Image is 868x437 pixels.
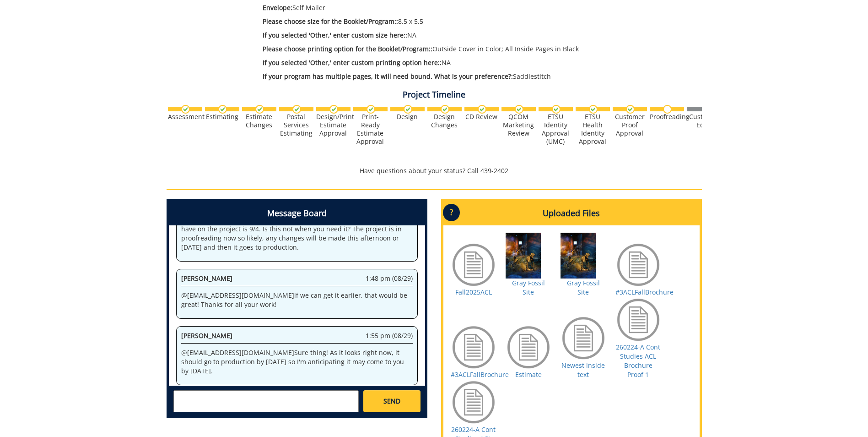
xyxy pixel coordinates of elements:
h4: Uploaded Files [443,202,700,225]
p: NA [263,58,621,67]
a: #3ACLFallBrochure [615,288,674,296]
p: @ [EMAIL_ADDRESS][DOMAIN_NAME] if we can get it earlier, that would be great! Thanks for all your... [181,291,413,309]
span: [PERSON_NAME] [181,331,232,340]
a: Estimate [515,370,542,379]
p: Have questions about your status? Call 439-2402 [167,166,702,175]
p: Outside Cover in Color; All Inside Pages in Black [263,44,621,54]
a: Newest inside text [561,361,605,379]
div: Proofreading [650,113,684,121]
div: Customer Proof Approval [613,113,647,137]
span: If you selected 'Other,' enter custom size here:: [263,31,407,39]
a: Fall2025ACL [455,288,492,296]
img: checkmark [181,105,190,114]
h4: Message Board [169,202,425,225]
img: checkmark [404,105,412,114]
div: ETSU Health Identity Approval [576,113,610,146]
div: Design Changes [427,113,462,129]
h4: Project Timeline [167,90,702,99]
img: checkmark [255,105,264,114]
p: ? [443,204,460,221]
img: checkmark [589,105,598,114]
p: Saddlestitch [263,72,621,81]
textarea: messageToSend [173,390,359,412]
img: checkmark [552,105,561,114]
div: Estimating [205,113,239,121]
span: 1:55 pm (08/29) [366,331,413,340]
a: 260224-A Cont Studies ACL Brochure Proof 1 [616,343,660,379]
a: SEND [363,390,420,412]
span: If you selected 'Other,' enter custom printing option here:: [263,58,442,67]
a: Gray Fossil Site [567,279,600,296]
span: Envelope: [263,3,292,12]
div: Assessment [168,113,202,121]
div: ETSU Identity Approval (UMC) [539,113,573,146]
span: SEND [383,397,400,406]
div: Design/Print Estimate Approval [316,113,350,137]
div: Customer Edits [687,113,721,129]
span: Please choose size for the Booklet/Program:: [263,17,398,26]
div: Postal Services Estimating [279,113,313,137]
p: 8.5 x 5.5 [263,17,621,26]
img: checkmark [441,105,449,114]
div: CD Review [464,113,499,121]
img: checkmark [478,105,486,114]
p: @ [EMAIL_ADDRESS][DOMAIN_NAME] [PERSON_NAME], the deadline you have on the project is 9/4. Is thi... [181,215,413,252]
a: #3ACLFallBrochure [451,370,509,379]
p: @ [EMAIL_ADDRESS][DOMAIN_NAME] Sure thing! As it looks right now, it should go to production by [... [181,348,413,376]
img: checkmark [329,105,338,114]
img: checkmark [218,105,227,114]
img: checkmark [292,105,301,114]
a: Gray Fossil Site [512,279,545,296]
img: checkmark [626,105,635,114]
p: NA [263,31,621,40]
span: [PERSON_NAME] [181,274,232,283]
div: Estimate Changes [242,113,276,129]
span: If your program has multiple pages, it will need bound. What is your preference?: [263,72,513,81]
img: checkmark [367,105,375,114]
div: Design [390,113,425,121]
img: no [663,105,672,114]
span: Please choose printing option for the Booklet/Program:: [263,44,432,53]
div: Print-Ready Estimate Approval [353,113,388,146]
img: checkmark [515,105,523,114]
span: 1:48 pm (08/29) [366,274,413,283]
p: Self Mailer [263,3,621,12]
div: QCOM Marketing Review [501,113,536,137]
